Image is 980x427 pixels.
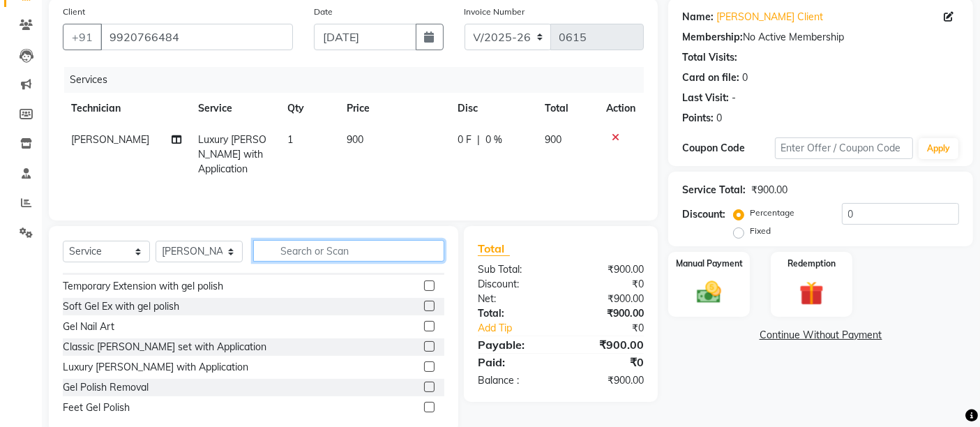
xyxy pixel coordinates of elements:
[478,241,510,256] span: Total
[458,133,472,147] span: 0 F
[198,133,266,175] span: Luxury [PERSON_NAME] with Application
[561,336,654,353] div: ₹900.00
[347,133,363,146] span: 900
[467,373,561,388] div: Balance :
[338,93,449,124] th: Price
[682,183,746,197] div: Service Total:
[71,133,149,146] span: [PERSON_NAME]
[465,6,525,18] label: Invoice Number
[190,93,279,124] th: Service
[561,292,654,306] div: ₹900.00
[682,50,737,65] div: Total Visits:
[467,321,576,336] a: Add Tip
[919,138,958,159] button: Apply
[561,306,654,321] div: ₹900.00
[689,278,729,307] img: _cash.svg
[63,380,149,395] div: Gel Polish Removal
[732,91,736,105] div: -
[63,6,85,18] label: Client
[64,67,654,93] div: Services
[63,24,102,50] button: +91
[682,207,725,222] div: Discount:
[561,373,654,388] div: ₹900.00
[577,321,655,336] div: ₹0
[477,133,480,147] span: |
[775,137,913,159] input: Enter Offer / Coupon Code
[716,111,722,126] div: 0
[750,225,771,237] label: Fixed
[63,340,266,354] div: Classic [PERSON_NAME] set with Application
[561,354,654,370] div: ₹0
[787,257,836,270] label: Redemption
[561,277,654,292] div: ₹0
[682,70,739,85] div: Card on file:
[287,133,293,146] span: 1
[682,30,743,45] div: Membership:
[682,141,774,156] div: Coupon Code
[63,93,190,124] th: Technician
[792,278,831,309] img: _gift.svg
[63,279,223,294] div: Temporary Extension with gel polish
[100,24,293,50] input: Search by Name/Mobile/Email/Code
[561,262,654,277] div: ₹900.00
[467,277,561,292] div: Discount:
[598,93,644,124] th: Action
[63,400,130,415] div: Feet Gel Polish
[682,91,729,105] div: Last Visit:
[716,10,823,24] a: [PERSON_NAME] Client
[63,320,114,334] div: Gel Nail Art
[485,133,502,147] span: 0 %
[750,207,794,219] label: Percentage
[676,257,743,270] label: Manual Payment
[253,240,444,262] input: Search or Scan
[751,183,787,197] div: ₹900.00
[279,93,338,124] th: Qty
[467,292,561,306] div: Net:
[63,360,248,375] div: Luxury [PERSON_NAME] with Application
[682,10,714,24] div: Name:
[545,133,561,146] span: 900
[467,336,561,353] div: Payable:
[467,354,561,370] div: Paid:
[63,299,179,314] div: Soft Gel Ex with gel polish
[682,30,959,45] div: No Active Membership
[314,6,333,18] label: Date
[467,262,561,277] div: Sub Total:
[742,70,748,85] div: 0
[467,306,561,321] div: Total:
[449,93,536,124] th: Disc
[671,328,970,343] a: Continue Without Payment
[682,111,714,126] div: Points:
[536,93,598,124] th: Total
